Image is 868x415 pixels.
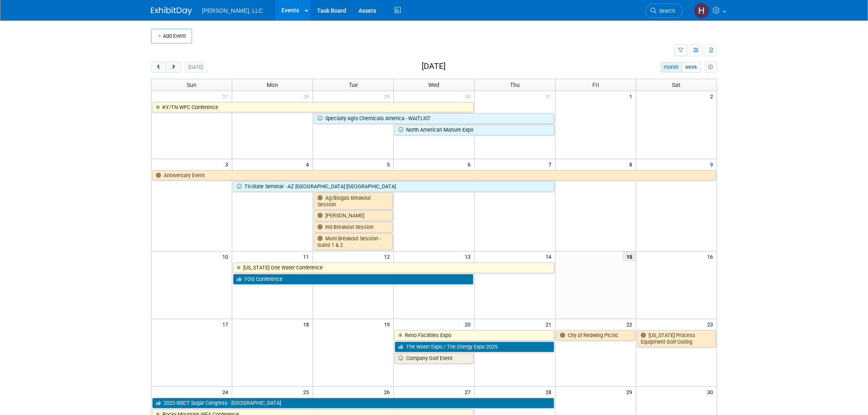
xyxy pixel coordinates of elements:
span: 22 [626,319,636,329]
span: 7 [548,159,555,169]
span: 13 [464,251,474,262]
span: Wed [428,82,439,88]
span: [PERSON_NAME], LLC [202,7,263,14]
a: Tri-State Seminar - AZ [GEOGRAPHIC_DATA] [GEOGRAPHIC_DATA] [233,181,554,192]
a: Search [645,4,683,18]
span: Fri [592,82,599,88]
span: 24 [222,387,232,397]
a: North American Manure Expo [395,125,554,135]
a: City of Redwing Picnic [556,330,635,341]
span: 21 [545,319,555,329]
span: 8 [628,159,636,169]
span: 28 [302,91,313,101]
span: 23 [706,319,717,329]
span: 26 [383,387,393,397]
span: 30 [706,387,717,397]
a: KY/TN WPC Conference [152,102,473,113]
span: 6 [467,159,474,169]
button: prev [151,62,166,73]
span: 19 [383,319,393,329]
button: [DATE] [185,62,207,73]
span: 12 [383,251,393,262]
span: Search [656,8,675,14]
a: Ag/Biogas breakout Session [314,193,393,210]
span: 2 [709,91,717,101]
span: 1 [628,91,636,101]
a: FOG Conference [233,274,473,285]
span: 16 [706,251,717,262]
a: Muni Breakout Session - Isanti 1 & 2 [314,233,393,250]
a: The Water Expo / The Energy Expo 2025 [395,342,554,352]
span: 17 [222,319,232,329]
span: Sun [187,82,196,88]
button: myCustomButton [705,62,717,73]
img: Hannah Mulholland [694,3,709,18]
a: Company Golf Event [395,353,473,364]
span: 11 [302,251,313,262]
span: Tue [349,82,358,88]
a: [PERSON_NAME] [314,210,393,221]
img: ExhibitDay [151,7,192,15]
a: [US_STATE] Process Equipment Golf Outing [637,330,716,347]
a: [US_STATE] One Water Conference [233,262,554,273]
a: Reno Facilities Expo [395,330,554,341]
span: 4 [305,159,313,169]
i: Personalize Calendar [708,65,713,70]
span: 9 [709,159,717,169]
span: 27 [222,91,232,101]
a: 2025 ISSCT Sugar Congress - [GEOGRAPHIC_DATA] [152,398,554,408]
span: 29 [383,91,393,101]
button: Add Event [151,29,192,43]
span: 3 [224,159,232,169]
span: 27 [464,387,474,397]
button: month [660,62,682,73]
span: 15 [622,251,636,262]
a: Ind Breakout Session [314,222,393,233]
span: 29 [626,387,636,397]
button: next [166,62,181,73]
span: 5 [386,159,393,169]
span: Sat [672,82,681,88]
span: Mon [267,82,278,88]
span: 30 [464,91,474,101]
span: 28 [545,387,555,397]
span: 20 [464,319,474,329]
h2: [DATE] [422,62,445,71]
a: Anniversary Event [152,170,716,181]
span: Thu [510,82,520,88]
span: 14 [545,251,555,262]
span: 10 [222,251,232,262]
button: week [682,62,701,73]
a: Specialty Agro Chemicals America - WAITLIST [314,113,554,124]
span: 25 [302,387,313,397]
span: 18 [302,319,313,329]
span: 31 [545,91,555,101]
